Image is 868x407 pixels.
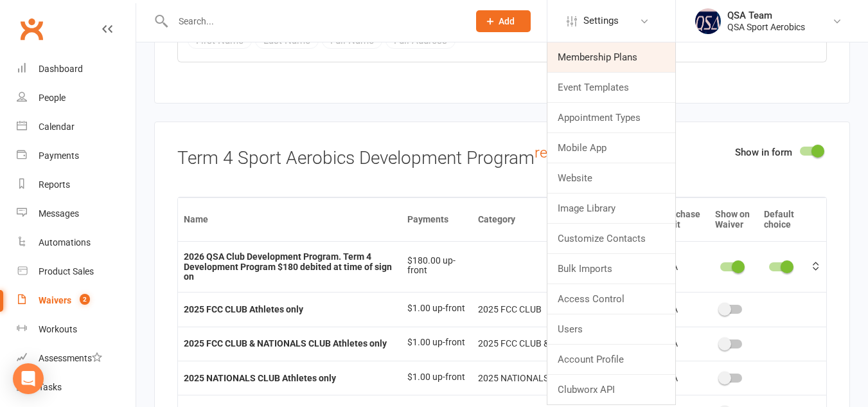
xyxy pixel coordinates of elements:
[547,314,675,344] a: Users
[476,10,531,32] button: Add
[472,327,656,361] td: 2025 FCC CLUB & NATIONALS CLUB
[547,194,675,223] a: Image Library
[39,382,62,392] div: Tasks
[472,361,656,395] td: 2025 NATIONALS CLUB
[39,150,79,161] div: Payments
[39,208,79,219] div: Messages
[39,64,83,74] div: Dashboard
[583,6,619,35] span: Settings
[547,375,675,404] a: Clubworx API
[17,344,136,373] a: Assessments
[178,197,402,241] th: Name
[547,163,675,193] a: Website
[499,16,515,26] span: Add
[656,241,709,292] td: N/A
[656,361,709,395] td: N/A
[547,345,675,374] a: Account Profile
[472,197,656,241] th: Category
[184,373,336,383] strong: 2025 NATIONALS CLUB Athletes only
[547,133,675,163] a: Mobile App
[39,237,91,248] div: Automations
[695,8,721,34] img: thumb_image1645967867.png
[547,224,675,253] a: Customize Contacts
[547,73,675,102] a: Event Templates
[402,197,472,241] th: Payments
[727,10,805,21] div: QSA Team
[17,257,136,286] a: Product Sales
[177,145,827,168] h3: Term 4 Sport Aerobics Development Program
[17,373,136,402] a: Tasks
[184,304,303,314] strong: 2025 FCC CLUB Athletes only
[656,327,709,361] td: N/A
[547,284,675,314] a: Access Control
[17,228,136,257] a: Automations
[17,84,136,113] a: People
[407,338,466,347] div: $1.00 up-front
[17,141,136,170] a: Payments
[15,13,48,45] a: Clubworx
[407,372,466,382] div: $1.00 up-front
[17,55,136,84] a: Dashboard
[727,21,805,33] div: QSA Sport Aerobics
[407,256,466,276] div: $180.00 up-front
[39,179,70,190] div: Reports
[39,122,75,132] div: Calendar
[169,12,459,30] input: Search...
[17,199,136,228] a: Messages
[547,103,675,132] a: Appointment Types
[17,170,136,199] a: Reports
[184,251,392,282] strong: 2026 QSA Club Development Program. Term 4 Development Program $180 debited at time of sign on
[709,197,758,241] th: Show on Waiver
[80,294,90,305] span: 2
[735,145,792,160] label: Show in form
[758,197,806,241] th: Default choice
[535,143,585,161] a: rename
[17,286,136,315] a: Waivers 2
[39,353,102,363] div: Assessments
[472,292,656,326] td: 2025 FCC CLUB
[13,363,44,394] div: Open Intercom Messenger
[547,42,675,72] a: Membership Plans
[39,93,66,103] div: People
[17,113,136,141] a: Calendar
[407,303,466,313] div: $1.00 up-front
[17,315,136,344] a: Workouts
[39,324,77,334] div: Workouts
[656,292,709,326] td: N/A
[39,266,94,276] div: Product Sales
[184,338,387,348] strong: 2025 FCC CLUB & NATIONALS CLUB Athletes only
[547,254,675,284] a: Bulk Imports
[39,295,71,305] div: Waivers
[656,197,709,241] th: Purchase limit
